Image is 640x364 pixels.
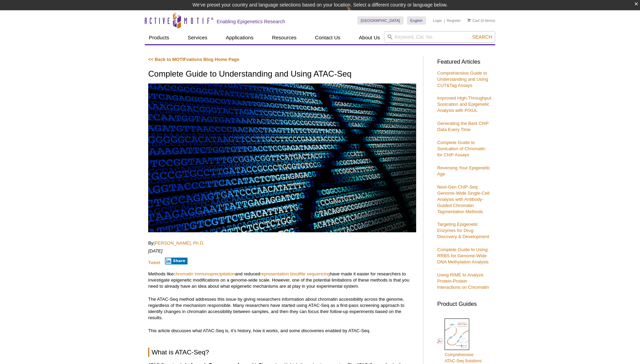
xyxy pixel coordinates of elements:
[468,18,479,23] a: Cart
[437,121,488,132] a: Generating the Best ChIP Data Every Time
[148,296,416,321] p: The ATAC-Seq method addresses this issue by giving researchers information about chromatin access...
[355,31,384,44] a: About Us
[445,318,469,350] img: Comprehensive ATAC-Seq Solutions
[437,297,492,307] h3: Product Guides
[444,16,445,25] li: |
[437,140,485,157] a: Complete Guide to Sonication of Chromatin for ChIP Assays
[472,34,492,40] span: Search
[407,16,426,25] a: English
[468,18,471,22] img: Your Cart
[148,240,416,246] p: By
[437,222,489,239] a: Targeting Epigenetic Enzymes for Drug Discovery & Development
[437,70,488,88] a: Comprehensive Guide to Understanding and Using CUT&Tag Assays
[437,95,491,113] a: Improved High-Throughput Sonication and Epigenetic Analysis with PIXUL
[153,240,204,246] a: [PERSON_NAME], Ph.D.
[437,247,488,264] a: Complete Guide to Using RRBS for Genome-Wide DNA Methylation Analysis
[165,258,188,264] button: Share
[384,31,495,43] input: Keyword, Cat. No.
[433,18,442,23] a: Login
[174,271,235,276] a: chromatin immunoprecipitation
[437,184,489,214] a: Next-Gen ChIP-Seq: Genome-Wide Single-Cell Analysis with Antibody-Guided Chromatin Tagmentation M...
[148,348,416,357] h2: What is ATAC-Seq?
[437,59,492,65] h3: Featured Articles
[148,83,416,232] img: ATAC-Seq
[145,31,173,44] a: Products
[447,18,461,23] a: Register
[311,31,344,44] a: Contact Us
[468,16,495,25] li: (0 items)
[357,16,404,25] a: [GEOGRAPHIC_DATA]
[148,248,163,253] em: [DATE]
[437,165,490,177] a: Reversing Your Epigenetic Age
[217,18,285,25] h2: Enabling Epigenetics Research
[148,57,239,62] a: << Back to MOTIFvations Blog Home Page
[148,69,416,79] h1: Complete Guide to Understanding and Using ATAC-Seq
[268,31,301,44] a: Resources
[445,352,482,363] span: Comprehensive ATAC-Seq Solutions
[148,260,160,265] a: Tweet
[470,34,494,40] button: Search
[222,31,258,44] a: Applications
[148,271,416,289] p: Methods like and reduced have made it easier for researchers to investigate epigenetic modificati...
[437,272,489,290] a: Using RIME to Analyze Protein-Protein Interactions on Chromatin
[148,328,416,334] p: This article discusses what ATAC-Seq is, it’s history, how it works, and some discoveries enabled...
[260,271,330,276] a: representation bisulfite sequencing
[183,31,212,44] a: Services
[347,5,365,21] img: Change Here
